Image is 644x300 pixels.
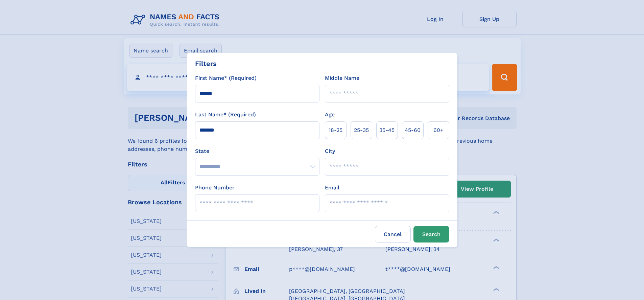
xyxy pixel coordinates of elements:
[325,147,335,155] label: City
[354,126,369,134] span: 25‑35
[195,59,217,69] div: Filters
[325,184,339,192] label: Email
[413,226,449,243] button: Search
[329,126,342,134] span: 18‑25
[325,111,335,119] label: Age
[195,184,235,192] label: Phone Number
[195,111,256,119] label: Last Name* (Required)
[433,126,444,134] span: 60+
[405,126,421,134] span: 45‑60
[379,126,395,134] span: 35‑45
[195,74,257,82] label: First Name* (Required)
[375,226,411,243] label: Cancel
[195,147,319,155] label: State
[325,74,359,82] label: Middle Name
